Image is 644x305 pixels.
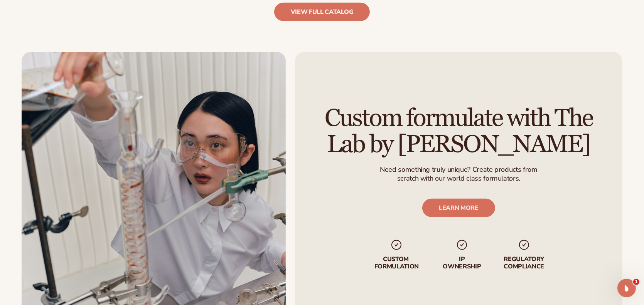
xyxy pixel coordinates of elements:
a: LEARN MORE [422,198,495,217]
a: view full catalog [274,3,370,21]
p: scratch with our world class formulators. [380,174,537,183]
img: checkmark_svg [456,238,468,251]
p: regulatory compliance [503,255,545,270]
img: checkmark_svg [518,238,530,251]
img: checkmark_svg [391,238,403,251]
p: Custom formulation [373,255,421,270]
iframe: Intercom live chat [617,279,636,297]
h2: Custom formulate with The Lab by [PERSON_NAME] [317,106,601,157]
span: 1 [633,279,639,285]
p: Need something truly unique? Create products from [380,165,537,174]
p: IP Ownership [442,255,482,270]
